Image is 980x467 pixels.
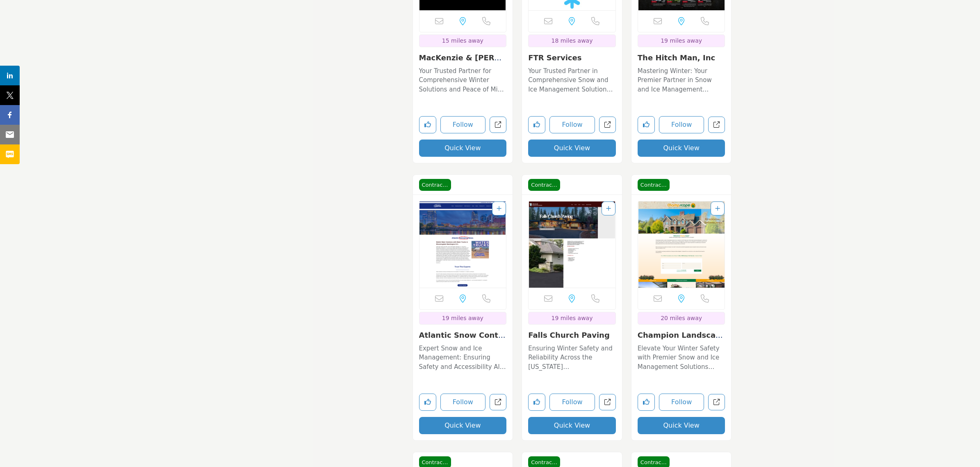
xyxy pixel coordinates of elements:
[528,394,545,411] button: Like listing
[440,116,486,133] button: Follow
[419,53,507,62] h3: MacKenzie & McTavish Snow Removal Inc.
[638,331,723,348] a: Champion Landscape
[661,315,702,321] span: 20 miles away
[419,116,436,133] button: Like listing
[549,116,595,133] button: Follow
[528,66,616,94] p: Your Trusted Partner in Comprehensive Snow and Ice Management Solutions for Safe and Accessible E...
[528,331,610,339] a: Falls Church Paving
[497,205,501,212] a: Add To List
[638,344,725,372] p: Elevate Your Winter Safety with Premier Snow and Ice Management Solutions Operating in the Snow a...
[419,417,507,434] button: Quick View
[419,331,506,348] a: Atlantic Snow Contra...
[599,394,616,411] a: Open falls-church-paving in new tab
[638,394,655,411] button: Like listing
[638,53,715,62] a: The Hitch Man, Inc
[638,140,725,157] button: Quick View
[490,394,506,411] a: Open atlantic-snow-contractors-llc in new tab
[419,394,436,411] button: Like listing
[419,344,507,372] p: Expert Snow and Ice Management: Ensuring Safety and Accessibility All Winter Long Specializing in...
[528,342,616,372] a: Ensuring Winter Safety and Reliability Across the [US_STATE][GEOGRAPHIC_DATA] Metro Area As a lea...
[419,66,507,94] p: Your Trusted Partner for Comprehensive Winter Solutions and Peace of Mind Operating within the Sn...
[419,64,507,94] a: Your Trusted Partner for Comprehensive Winter Solutions and Peace of Mind Operating within the Sn...
[638,53,725,62] h3: The Hitch Man, Inc
[638,201,725,288] img: Champion Landscape
[440,394,486,411] button: Follow
[419,201,506,288] img: Atlantic Snow Contractors, LLC
[638,201,725,288] a: Open Listing in new tab
[529,201,615,288] img: Falls Church Paving
[638,331,725,340] h3: Champion Landscape
[708,394,725,411] a: Open champion-landscape in new tab
[419,53,506,71] a: MacKenzie & [PERSON_NAME]...
[715,205,720,212] a: Add To List
[528,116,545,133] button: Like listing
[659,394,704,411] button: Follow
[528,331,616,340] h3: Falls Church Paving
[528,344,616,372] p: Ensuring Winter Safety and Reliability Across the [US_STATE][GEOGRAPHIC_DATA] Metro Area As a lea...
[419,342,507,372] a: Expert Snow and Ice Management: Ensuring Safety and Accessibility All Winter Long Specializing in...
[638,64,725,94] a: Mastering Winter: Your Premier Partner in Snow and Ice Management Solutions With a heritage roote...
[442,37,483,44] span: 15 miles away
[419,179,451,191] span: Contractor
[638,66,725,94] p: Mastering Winter: Your Premier Partner in Snow and Ice Management Solutions With a heritage roote...
[552,37,593,44] span: 18 miles away
[638,116,655,133] button: Like listing
[528,53,616,62] h3: FTR Services
[549,394,595,411] button: Follow
[528,417,616,434] button: Quick View
[661,37,702,44] span: 19 miles away
[552,315,593,321] span: 19 miles away
[419,331,507,340] h3: Atlantic Snow Contractors, LLC
[528,140,616,157] button: Quick View
[638,179,670,191] span: Contractor
[529,201,615,288] a: Open Listing in new tab
[659,116,704,133] button: Follow
[528,53,581,62] a: FTR Services
[528,64,616,94] a: Your Trusted Partner in Comprehensive Snow and Ice Management Solutions for Safe and Accessible E...
[490,117,506,133] a: Open mackenzie-mctavish-snow-removal-inc in new tab
[638,417,725,434] button: Quick View
[638,342,725,372] a: Elevate Your Winter Safety with Premier Snow and Ice Management Solutions Operating in the Snow a...
[442,315,483,321] span: 19 miles away
[419,201,506,288] a: Open Listing in new tab
[606,205,611,212] a: Add To List
[528,179,560,191] span: Contractor
[599,117,616,133] a: Open ftr-services in new tab
[708,117,725,133] a: Open the-hitch-man-inc in new tab
[419,140,507,157] button: Quick View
